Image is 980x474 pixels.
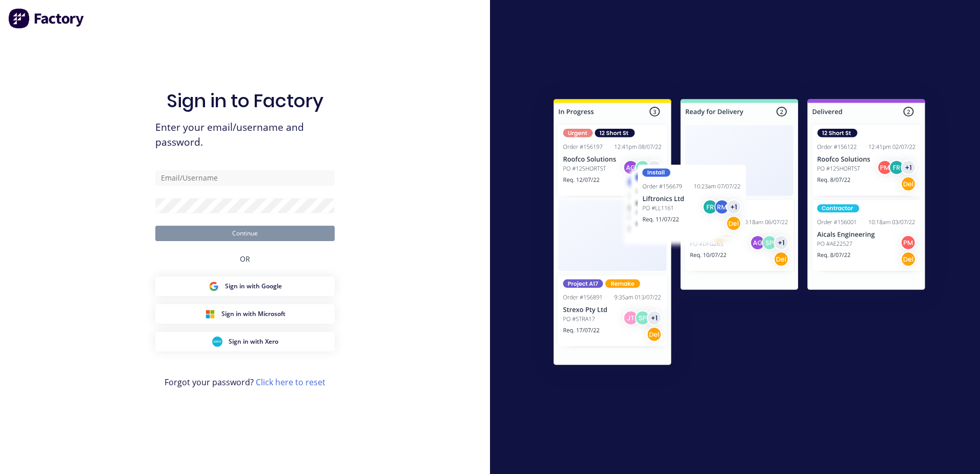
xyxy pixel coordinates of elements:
[225,282,282,291] span: Sign in with Google
[155,170,335,186] input: Email/Username
[221,309,285,319] span: Sign in with Microsoft
[155,276,335,296] button: Google Sign inSign in with Google
[229,337,278,346] span: Sign in with Xero
[256,377,325,388] a: Click here to reset
[155,226,335,241] button: Continue
[209,281,219,291] img: Google Sign in
[240,241,250,276] div: OR
[167,90,323,112] h1: Sign in to Factory
[165,376,325,388] span: Forgot your password?
[155,332,335,351] button: Xero Sign inSign in with Xero
[212,337,222,347] img: Xero Sign in
[155,304,335,324] button: Microsoft Sign inSign in with Microsoft
[531,78,948,389] img: Sign in
[155,120,335,150] span: Enter your email/username and password.
[8,8,85,29] img: Factory
[205,309,215,319] img: Microsoft Sign in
